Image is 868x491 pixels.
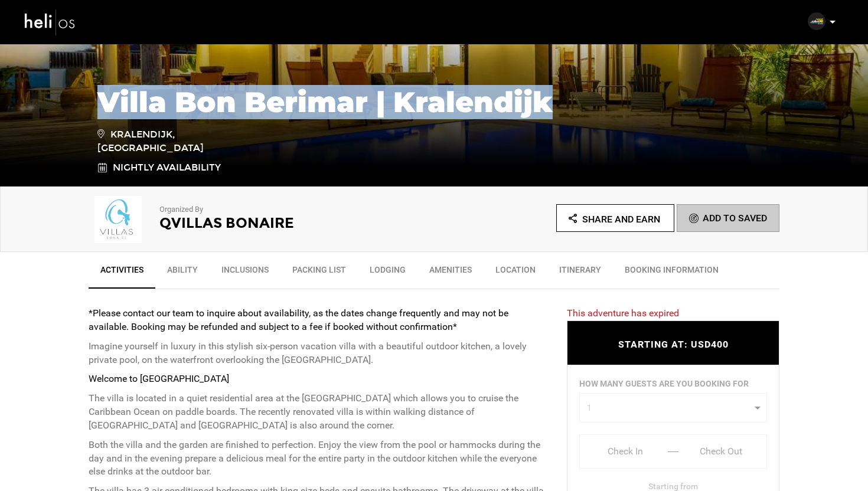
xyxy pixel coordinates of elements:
[97,86,771,118] h1: Villa Bon Berimar | Kralendijk
[159,215,402,231] h2: Qvillas Bonaire
[89,340,549,367] p: Imagine yourself in luxury in this stylish six-person vacation villa with a beautiful outdoor kit...
[358,258,417,287] a: Lodging
[97,127,266,155] span: Kralendijk, [GEOGRAPHIC_DATA]
[808,12,825,30] img: b42dc30c5a3f3bbb55c67b877aded823.png
[618,339,729,350] span: STARTING AT: USD400
[89,258,155,289] a: Activities
[280,258,358,287] a: Packing List
[210,258,280,287] a: Inclusions
[89,438,549,479] p: Both the villa and the garden are finished to perfection. Enjoy the view from the pool or hammock...
[155,258,210,287] a: Ability
[113,162,221,173] span: Nightly Availability
[547,258,613,287] a: Itinerary
[89,196,148,243] img: 6b764afea09ce301766ece97ca5a6a06.png
[582,214,660,225] span: Share and Earn
[89,307,508,332] strong: *Please contact our team to inquire about availability, as the dates change frequently and may no...
[484,258,547,287] a: Location
[567,307,679,319] span: This adventure has expired
[417,258,484,287] a: Amenities
[89,392,549,433] p: The villa is located in a quiet residential area at the [GEOGRAPHIC_DATA] which allows you to cru...
[613,258,730,287] a: BOOKING INFORMATION
[89,373,229,384] strong: Welcome to [GEOGRAPHIC_DATA]
[24,6,77,38] img: heli-logo
[159,204,402,215] p: Organized By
